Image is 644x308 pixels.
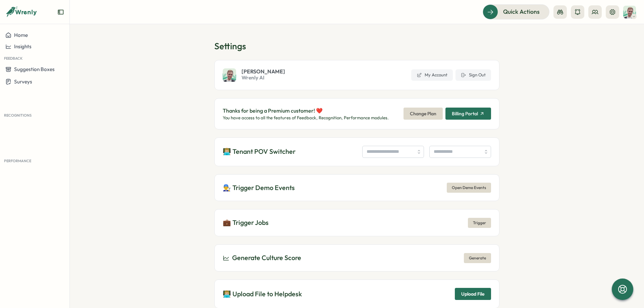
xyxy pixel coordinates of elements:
img: Matt Brooks [623,6,636,18]
button: Trigger [468,218,491,228]
img: Matt Brooks [223,68,236,82]
span: Upload File [461,288,485,300]
span: My Account [425,72,447,78]
span: Trigger [473,218,486,228]
span: [PERSON_NAME] [241,69,285,74]
p: 👨‍🔧 Trigger Demo Events [223,183,295,193]
button: Upload File [455,288,491,300]
button: Quick Actions [483,4,549,19]
p: You have access to all the features of Feedback, Recognition, Performance modules. [223,115,389,121]
span: Open Demo Events [452,183,486,192]
span: Wrenly AI [241,74,285,81]
span: Sign Out [469,72,486,78]
span: Quick Actions [503,7,540,16]
button: Sign Out [455,69,491,81]
p: 💼 Trigger Jobs [223,218,269,228]
button: Expand sidebar [57,9,64,15]
span: Change Plan [410,108,436,119]
span: Home [14,32,28,38]
p: Thanks for being a Premium customer! ❤️ [223,107,389,115]
span: Insights [14,43,32,50]
p: 👨🏼‍💻 Upload File to Helpdesk [223,289,302,299]
button: Change Plan [404,108,443,120]
button: Generate [464,253,491,263]
h1: Settings [214,40,499,52]
button: Billing Portal [445,108,491,120]
p: 👨🏼‍💻 Tenant POV Switcher [223,146,296,157]
span: Generate [469,253,486,263]
p: Generate Culture Score [232,253,301,263]
span: Surveys [14,78,32,85]
span: Suggestion Boxes [14,66,55,72]
span: Billing Portal [452,111,478,116]
a: My Account [411,69,453,81]
button: Open Demo Events [447,183,491,193]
